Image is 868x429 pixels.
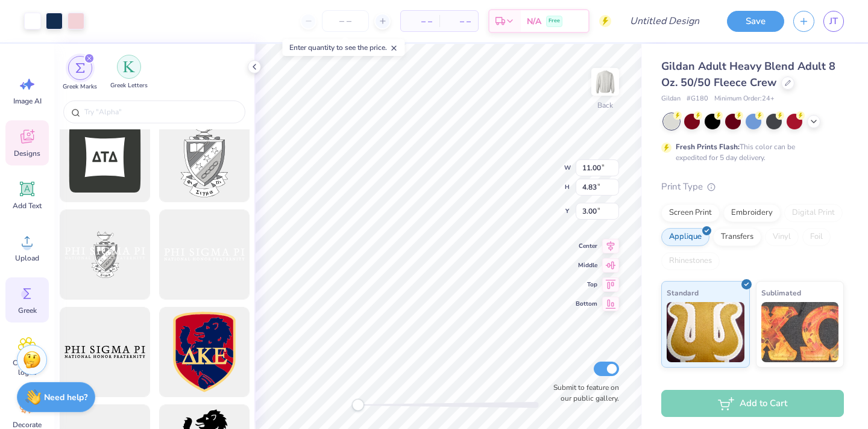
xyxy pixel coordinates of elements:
div: Back [597,100,613,111]
span: Designs [14,149,40,158]
span: Upload [15,253,39,263]
span: Add Text [13,201,42,211]
div: Enter quantity to see the price. [283,39,405,56]
span: Top [576,280,597,289]
span: Greek [18,306,37,315]
img: Greek Letters Image [123,61,135,73]
span: Center [576,241,597,251]
span: Bottom [576,299,597,309]
div: This color can be expedited for 5 day delivery. [676,141,824,163]
img: Standard [667,302,744,362]
div: filter for Greek Letters [110,55,148,90]
button: Save [727,11,784,32]
span: N/A [527,15,541,28]
div: Embroidery [723,204,781,222]
span: Standard [667,286,699,299]
strong: Fresh Prints Flash: [676,142,740,152]
button: filter button [110,56,148,91]
div: Foil [802,228,831,246]
img: Sublimated [761,302,839,362]
strong: Need help? [44,392,87,403]
span: – – [408,15,432,28]
input: Try "Alpha" [83,106,237,118]
span: Gildan Adult Heavy Blend Adult 8 Oz. 50/50 Fleece Crew [661,59,835,90]
label: Submit to feature on our public gallery. [547,382,619,404]
span: Gildan [661,94,681,104]
span: – – [447,15,471,28]
span: # G180 [687,94,708,104]
div: Applique [661,228,709,246]
div: Transfers [713,228,761,246]
button: filter button [63,56,97,91]
div: Print Type [661,180,844,194]
div: Digital Print [784,204,843,222]
span: Greek Marks [63,82,97,91]
img: Greek Marks Image [75,63,85,73]
a: JT [823,11,844,32]
div: Vinyl [765,228,799,246]
input: Untitled Design [620,9,709,33]
span: Minimum Order: 24 + [714,94,775,104]
div: Rhinestones [661,252,720,270]
div: filter for Greek Marks [63,56,97,91]
span: Sublimated [761,286,801,299]
div: Accessibility label [352,399,364,411]
span: Free [549,17,560,25]
span: Image AI [13,96,42,106]
input: – – [322,10,369,32]
img: Back [593,70,617,94]
span: JT [829,14,838,28]
div: Screen Print [661,204,720,222]
span: Greek Letters [110,81,148,90]
span: Clipart & logos [7,358,47,377]
span: Middle [576,261,597,270]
